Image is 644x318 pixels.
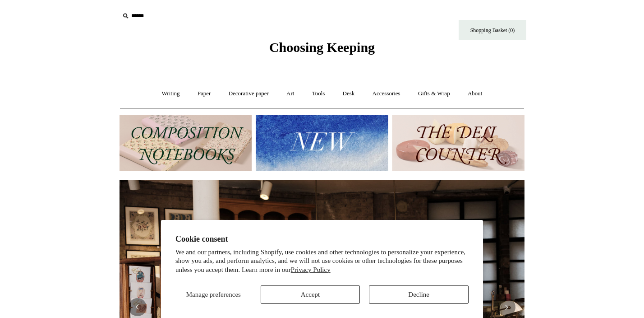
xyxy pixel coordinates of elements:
[256,115,388,171] img: New.jpg__PID:f73bdf93-380a-4a35-bcfe-7823039498e1
[129,298,147,316] button: Previous
[189,82,219,106] a: Paper
[261,285,360,304] button: Accept
[269,40,375,55] span: Choosing Keeping
[304,82,333,106] a: Tools
[291,266,331,273] a: Privacy Policy
[335,82,363,106] a: Desk
[175,285,252,304] button: Manage preferences
[175,234,469,244] h2: Cookie consent
[221,82,277,106] a: Decorative paper
[497,298,515,316] button: Next
[459,20,526,40] a: Shopping Basket (0)
[410,82,458,106] a: Gifts & Wrap
[369,285,469,304] button: Decline
[186,291,241,298] span: Manage preferences
[175,248,469,275] p: We and our partners, including Shopify, use cookies and other technologies to personalize your ex...
[120,115,252,171] img: 202302 Composition ledgers.jpg__PID:69722ee6-fa44-49dd-a067-31375e5d54ec
[269,47,375,53] a: Choosing Keeping
[278,82,302,106] a: Art
[460,82,491,106] a: About
[364,82,409,106] a: Accessories
[154,82,188,106] a: Writing
[392,115,524,171] img: The Deli Counter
